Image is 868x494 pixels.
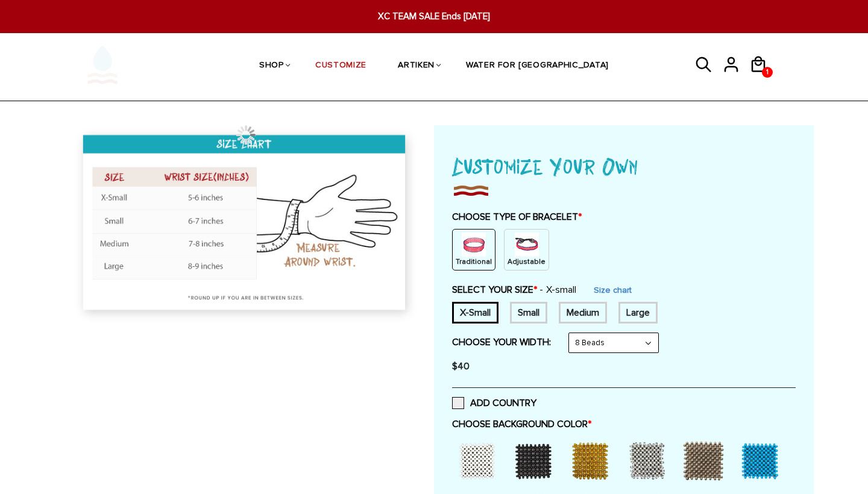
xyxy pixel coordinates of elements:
[72,125,419,325] img: size_chart_new.png
[594,285,632,295] a: Size chart
[508,257,546,267] p: Adjustable
[259,35,284,97] a: SHOP
[539,284,576,296] span: X-small
[509,436,563,484] div: Black
[622,436,676,484] div: Silver
[452,436,506,484] div: White
[452,149,796,182] h1: Customize Your Own
[679,436,733,484] div: Grey
[763,63,772,81] span: 1
[452,418,796,430] label: CHOOSE BACKGROUND COLOR
[452,229,495,270] div: Non String
[268,10,600,23] span: XC TEAM SALE Ends [DATE]
[565,436,620,484] div: Gold
[236,125,256,145] img: ajax-loader.gif
[452,336,551,348] label: CHOOSE YOUR WIDTH:
[466,35,609,97] a: WATER FOR [GEOGRAPHIC_DATA]
[315,35,366,97] a: CUSTOMIZE
[452,182,489,199] img: imgboder_100x.png
[618,302,658,324] div: 8 inches
[452,397,536,409] label: ADD COUNTRY
[749,77,776,79] a: 1
[456,257,492,267] p: Traditional
[452,211,796,223] label: CHOOSE TYPE OF BRACELET
[510,302,547,324] div: 7 inches
[504,229,549,270] div: String
[398,35,435,97] a: ARTIKEN
[559,302,607,324] div: 7.5 inches
[452,360,470,372] span: $40
[462,233,486,257] img: non-string.png
[452,284,576,296] label: SELECT YOUR SIZE
[452,302,498,324] div: 6 inches
[515,233,539,257] img: string.PNG
[735,436,790,484] div: Sky Blue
